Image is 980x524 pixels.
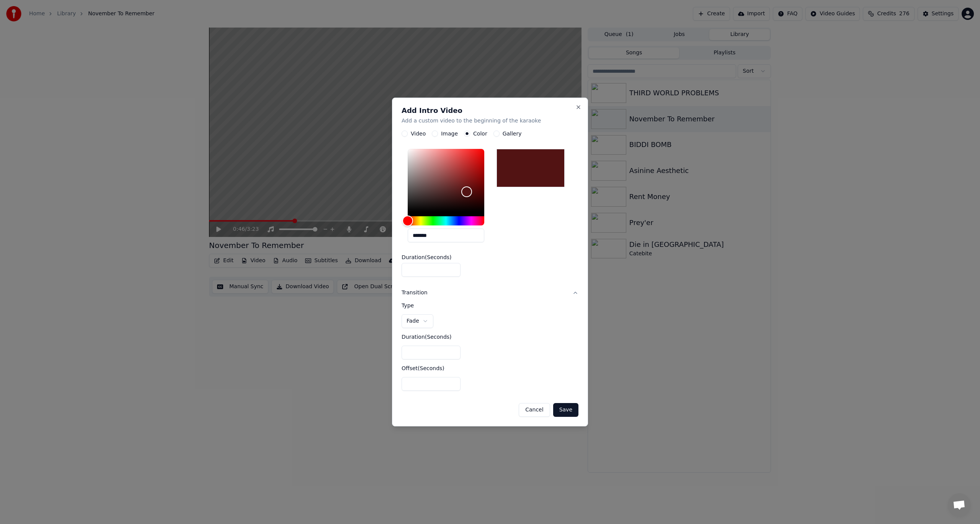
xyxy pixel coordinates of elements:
h2: Add Intro Video [402,107,578,114]
label: Color [473,131,487,137]
button: Transition [402,283,578,303]
label: Video [411,131,426,137]
label: Image [441,131,458,137]
div: Hue [408,217,484,226]
button: Save [553,403,578,417]
div: Transition [402,303,578,397]
label: Gallery [503,131,522,137]
button: Cancel [519,403,550,417]
div: Color [408,149,484,212]
label: Duration ( Seconds ) [402,334,461,340]
label: Duration ( Seconds ) [402,255,578,260]
p: Add a custom video to the beginning of the karaoke [402,117,578,125]
label: Offset ( Seconds ) [402,366,461,371]
label: Type [402,303,461,308]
